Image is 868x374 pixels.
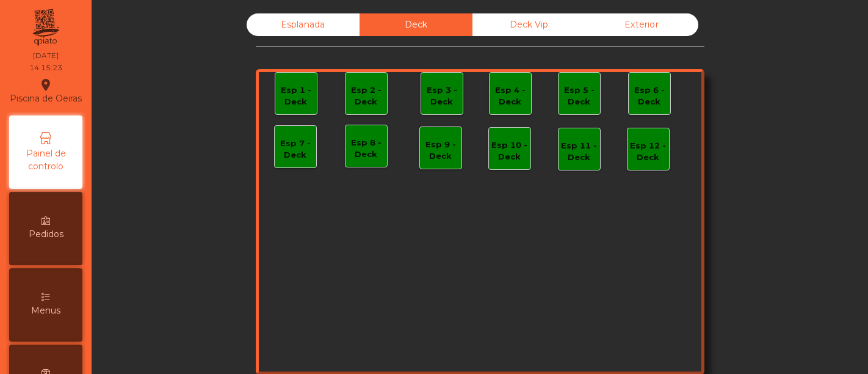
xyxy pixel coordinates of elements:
[12,147,79,173] span: Painel de controlo
[559,84,600,108] div: Esp 5 - Deck
[420,139,461,163] div: Esp 9 - Deck
[38,78,53,92] i: location_on
[585,13,698,36] div: Exterior
[31,6,60,49] img: qpiato
[490,84,531,108] div: Esp 4 - Deck
[33,50,59,61] div: [DATE]
[345,84,387,108] div: Esp 2 - Deck
[627,140,669,164] div: Esp 12 - Deck
[421,84,463,108] div: Esp 3 - Deck
[275,137,316,161] div: Esp 7 - Deck
[629,84,670,108] div: Esp 6 - Deck
[29,62,62,73] div: 14:15:23
[472,13,585,36] div: Deck Vip
[360,13,472,36] div: Deck
[10,76,82,106] div: Piscina de Oeiras
[489,139,530,163] div: Esp 10 - Deck
[275,84,317,108] div: Esp 1 - Deck
[31,304,60,317] span: Menus
[247,13,360,36] div: Esplanada
[559,140,600,164] div: Esp 11 - Deck
[345,137,387,161] div: Esp 8 - Deck
[29,228,63,241] span: Pedidos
